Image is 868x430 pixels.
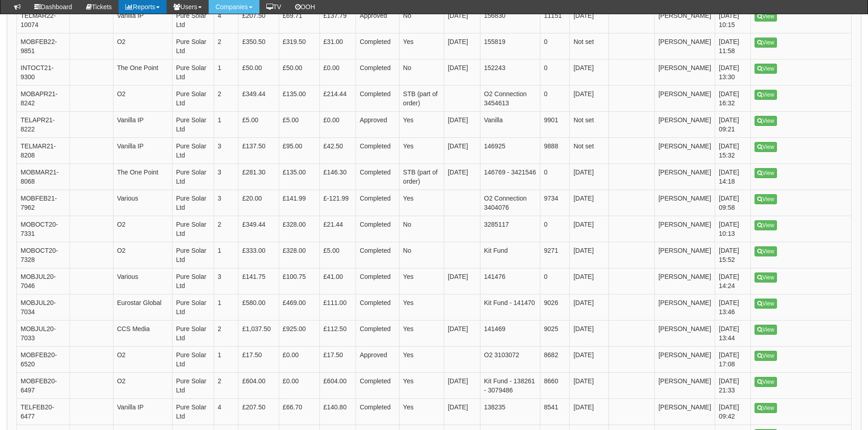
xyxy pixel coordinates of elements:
td: Pure Solar Ltd [172,60,214,86]
td: [PERSON_NAME] [654,321,715,347]
td: 0 [540,164,570,190]
td: 4 [214,399,238,425]
td: 1 [214,60,238,86]
td: [DATE] 14:24 [715,268,751,294]
td: Kit Fund [480,242,540,268]
td: [DATE] [444,321,480,347]
td: Completed [356,33,399,60]
td: £-121.99 [319,190,356,216]
td: 156830 [480,7,540,33]
a: View [755,403,777,413]
td: £5.00 [319,242,356,268]
a: View [755,116,777,126]
td: 2 [214,373,238,399]
td: Pure Solar Ltd [172,268,214,294]
td: 3 [214,164,238,190]
td: Completed [356,138,399,164]
td: £141.75 [238,268,279,294]
td: Vanilla IP [113,112,172,138]
a: View [755,38,777,48]
td: [DATE] 15:32 [715,138,751,164]
td: Yes [399,138,444,164]
td: Kit Fund - 138261 - 3079486 [480,373,540,399]
td: Yes [399,190,444,216]
td: Completed [356,60,399,86]
td: STB (part of order) [399,86,444,112]
td: 8541 [540,399,570,425]
td: £0.00 [279,373,319,399]
td: [DATE] 11:58 [715,33,751,60]
td: £69.71 [279,7,319,33]
td: £42.50 [319,138,356,164]
td: O2 Connection 3454613 [480,86,540,112]
td: £21.44 [319,216,356,242]
td: £146.30 [319,164,356,190]
td: The One Point [113,60,172,86]
td: [DATE] [570,373,609,399]
td: MOBFEB22-9851 [17,33,70,60]
td: Pure Solar Ltd [172,399,214,425]
td: [DATE] 09:42 [715,399,751,425]
td: £50.00 [238,60,279,86]
td: [DATE] 17:08 [715,347,751,373]
td: [PERSON_NAME] [654,33,715,60]
td: MOBFEB21-7962 [17,190,70,216]
td: 3285117 [480,216,540,242]
td: [PERSON_NAME] [654,190,715,216]
td: MOBAPR21-8242 [17,86,70,112]
td: No [399,242,444,268]
td: 2 [214,216,238,242]
td: [DATE] [570,321,609,347]
td: 1 [214,347,238,373]
td: [DATE] [444,7,480,33]
td: £328.00 [279,242,319,268]
td: 155819 [480,33,540,60]
td: Various [113,268,172,294]
td: [DATE] [444,33,480,60]
td: Not set [570,138,609,164]
td: 4 [214,7,238,33]
td: O2 [113,242,172,268]
td: O2 Connection 3404076 [480,190,540,216]
a: View [755,220,777,230]
td: 9026 [540,294,570,321]
td: £135.00 [279,164,319,190]
td: Vanilla IP [113,7,172,33]
td: 2 [214,86,238,112]
td: [DATE] 10:15 [715,7,751,33]
td: Yes [399,321,444,347]
td: [DATE] 14:18 [715,164,751,190]
a: View [755,90,777,100]
td: £214.44 [319,86,356,112]
a: View [755,194,777,204]
td: [DATE] 10:13 [715,216,751,242]
td: [DATE] 21:33 [715,373,751,399]
td: Yes [399,373,444,399]
td: Yes [399,33,444,60]
td: [PERSON_NAME] [654,347,715,373]
td: [DATE] [570,399,609,425]
td: Yes [399,347,444,373]
td: Pure Solar Ltd [172,216,214,242]
td: £41.00 [319,268,356,294]
td: TELFEB20-6477 [17,399,70,425]
a: View [755,64,777,74]
a: View [755,168,777,178]
td: INTOCT21-9300 [17,60,70,86]
td: [DATE] [444,60,480,86]
td: £925.00 [279,321,319,347]
td: 9901 [540,112,570,138]
td: 3 [214,190,238,216]
td: [DATE] [570,242,609,268]
td: Kit Fund - 141470 [480,294,540,321]
td: [PERSON_NAME] [654,294,715,321]
td: [PERSON_NAME] [654,216,715,242]
td: 3 [214,268,238,294]
td: £580.00 [238,294,279,321]
td: O2 3103072 [480,347,540,373]
td: [DATE] 13:46 [715,294,751,321]
a: View [755,272,777,283]
td: Completed [356,164,399,190]
td: £20.00 [238,190,279,216]
td: 138235 [480,399,540,425]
